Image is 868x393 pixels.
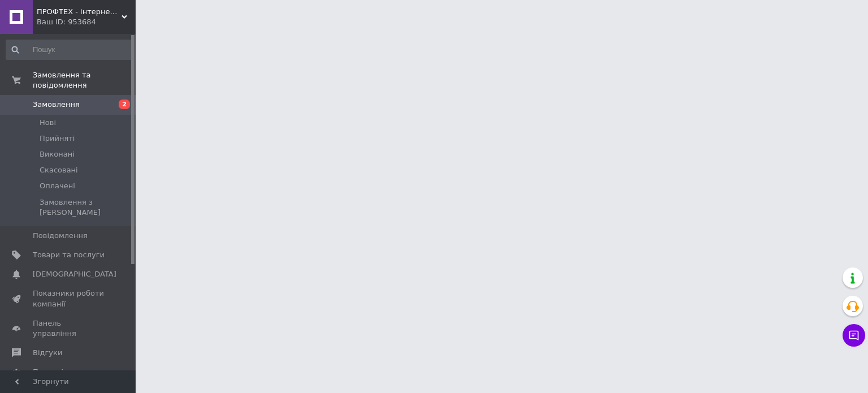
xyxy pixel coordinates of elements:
[6,40,133,60] input: Пошук
[33,250,105,260] span: Товари та послуги
[37,7,121,17] span: ПРОФТЕХ - інтернет-магазин силової техніки.
[40,181,75,191] span: Оплачені
[843,324,865,347] button: Чат з покупцем
[33,318,105,339] span: Панель управління
[33,348,62,358] span: Відгуки
[33,269,116,279] span: [DEMOGRAPHIC_DATA]
[40,165,78,175] span: Скасовані
[40,118,56,128] span: Нові
[40,197,132,218] span: Замовлення з [PERSON_NAME]
[33,288,105,309] span: Показники роботи компанії
[40,149,75,159] span: Виконані
[33,367,63,377] span: Покупці
[37,17,136,27] div: Ваш ID: 953684
[40,133,75,144] span: Прийняті
[33,70,136,90] span: Замовлення та повідомлення
[119,100,130,109] span: 2
[33,100,80,110] span: Замовлення
[33,231,88,241] span: Повідомлення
